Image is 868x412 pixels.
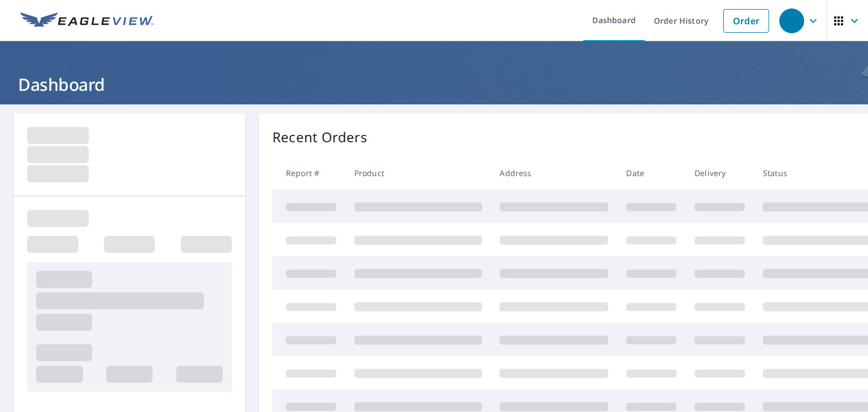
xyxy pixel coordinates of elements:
th: Delivery [685,156,754,190]
a: Order [723,9,769,33]
p: Recent Orders [272,127,367,147]
th: Date [617,156,685,190]
th: Product [345,156,491,190]
th: Report # [272,156,345,190]
h1: Dashboard [14,73,854,96]
img: EV Logo [20,12,154,29]
th: Address [491,156,617,190]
